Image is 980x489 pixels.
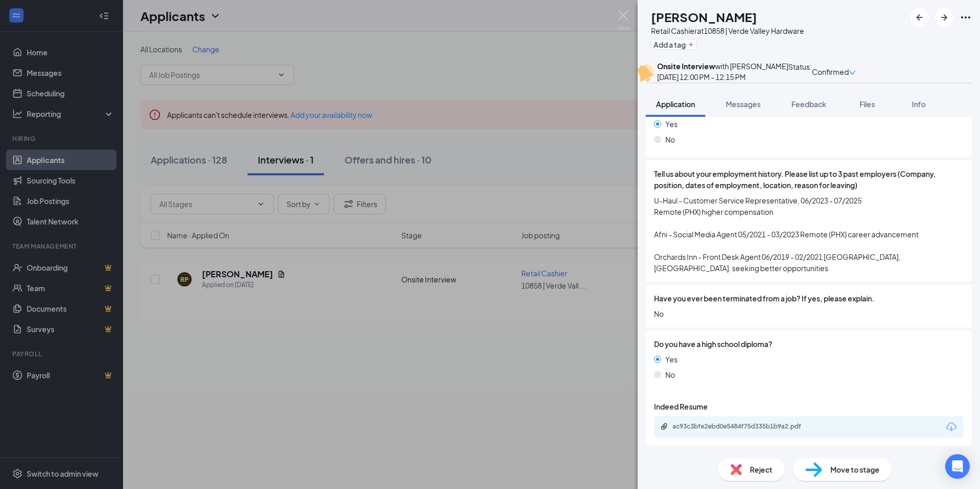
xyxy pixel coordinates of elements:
[657,62,715,71] b: Onsite Interview
[654,293,874,304] span: Have you ever been terminated from a job? If yes, please explain.
[654,338,772,350] span: Do you have a high school diploma?
[959,11,972,24] svg: Ellipses
[688,42,694,48] svg: Plus
[860,99,875,109] span: Files
[654,308,964,319] span: No
[654,168,964,191] span: Tell us about your employment history. Please list up to 3 past employers (Company, position, dat...
[812,66,849,77] span: Confirmed
[665,369,675,380] span: No
[651,26,804,36] div: Retail Cashier at 10858 | Verde Valley Hardware
[651,8,757,26] h1: [PERSON_NAME]
[750,464,772,475] span: Reject
[830,464,880,475] span: Move to stage
[651,39,697,50] button: PlusAdd a tag
[660,422,668,431] svg: Paperclip
[913,11,926,24] svg: ArrowLeftNew
[945,421,957,433] svg: Download
[791,99,826,109] span: Feedback
[657,71,788,83] div: [DATE] 12:00 PM - 12:15 PM
[788,61,812,83] div: Status :
[935,8,953,27] button: ArrowRight
[665,118,678,130] span: Yes
[849,69,856,76] span: down
[672,422,816,431] div: ac93c3bfe2ebd0e5484f75d335b1b9a2.pdf
[665,134,675,145] span: No
[657,61,788,71] div: with [PERSON_NAME]
[656,99,695,109] span: Application
[654,401,708,412] span: Indeed Resume
[945,454,970,479] div: Open Intercom Messenger
[654,195,964,274] span: U-Haul - Customer Service Representative. 06/2023 - 07/2025 Remote (PHX) higher compensation Afni...
[938,11,950,24] svg: ArrowRight
[726,99,761,109] span: Messages
[910,8,929,27] button: ArrowLeftNew
[665,354,678,365] span: Yes
[660,422,826,432] a: Paperclipac93c3bfe2ebd0e5484f75d335b1b9a2.pdf
[912,99,926,109] span: Info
